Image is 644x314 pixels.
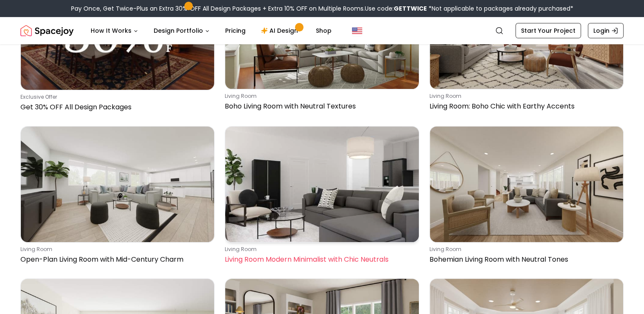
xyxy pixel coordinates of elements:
[254,22,307,39] a: AI Design
[218,22,252,39] a: Pricing
[20,22,74,39] a: Spacejoy
[21,126,214,243] img: Open-Plan Living Room with Mid-Century Charm
[225,93,415,100] p: living room
[225,101,415,111] p: Boho Living Room with Neutral Textures
[20,102,211,112] p: Get 30% OFF All Design Packages
[84,22,338,39] nav: Main
[429,93,620,100] p: living room
[225,254,415,265] p: Living Room Modern Minimalist with Chic Neutrals
[147,22,217,39] button: Design Portfolio
[365,4,427,13] span: Use code:
[84,22,145,39] button: How It Works
[20,126,215,268] a: Open-Plan Living Room with Mid-Century Charmliving roomOpen-Plan Living Room with Mid-Century Charm
[429,254,620,265] p: Bohemian Living Room with Neutral Tones
[20,246,211,253] p: living room
[429,246,620,253] p: living room
[430,126,623,243] img: Bohemian Living Room with Neutral Tones
[588,23,624,38] a: Login
[71,4,573,13] div: Pay Once, Get Twice-Plus an Extra 30% OFF All Design Packages + Extra 10% OFF on Multiple Rooms.
[429,126,624,268] a: Bohemian Living Room with Neutral Tonesliving roomBohemian Living Room with Neutral Tones
[225,246,415,253] p: living room
[427,4,573,13] span: *Not applicable to packages already purchased*
[515,23,581,38] a: Start Your Project
[429,101,620,111] p: Living Room: Boho Chic with Earthy Accents
[309,22,338,39] a: Shop
[225,126,418,243] img: Living Room Modern Minimalist with Chic Neutrals
[352,26,362,36] img: United States
[394,4,427,13] b: GETTWICE
[20,17,624,44] nav: Global
[20,22,74,39] img: Spacejoy Logo
[225,126,419,268] a: Living Room Modern Minimalist with Chic Neutralsliving roomLiving Room Modern Minimalist with Chi...
[20,94,211,100] p: Exclusive Offer
[20,254,211,265] p: Open-Plan Living Room with Mid-Century Charm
